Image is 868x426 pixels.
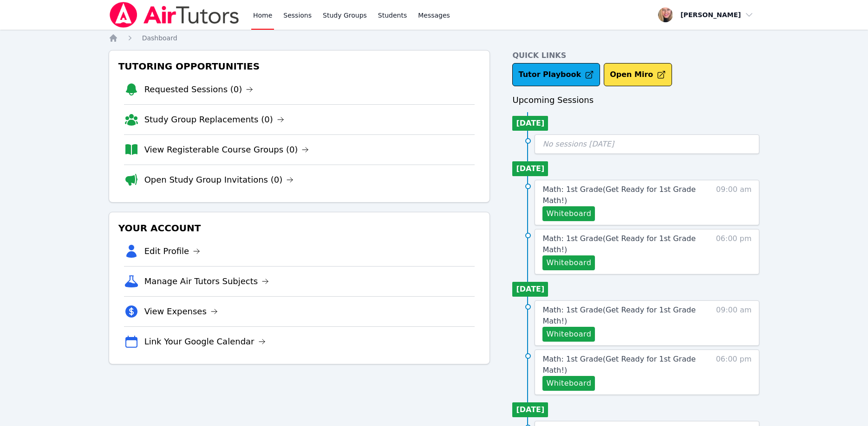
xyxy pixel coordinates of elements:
h3: Tutoring Opportunities [117,58,483,75]
h3: Upcoming Sessions [512,94,759,107]
nav: Breadcrumb [109,33,760,43]
li: [DATE] [512,116,548,131]
button: Whiteboard [542,376,595,391]
span: Math: 1st Grade ( Get Ready for 1st Grade Math! ) [542,305,696,325]
button: Whiteboard [542,327,595,342]
li: [DATE] [512,402,548,417]
a: Math: 1st Grade(Get Ready for 1st Grade Math!) [542,184,699,206]
span: No sessions [DATE] [542,140,614,148]
a: Requested Sessions (0) [144,83,254,96]
a: Math: 1st Grade(Get Ready for 1st Grade Math!) [542,305,699,327]
a: Study Group Replacements (0) [144,113,284,126]
h3: Your Account [117,220,483,236]
button: Open Miro [604,63,672,86]
a: Open Study Group Invitations (0) [144,173,294,186]
span: Math: 1st Grade ( Get Ready for 1st Grade Math! ) [542,234,696,254]
h4: Quick Links [512,50,759,61]
span: Dashboard [142,34,177,42]
a: Dashboard [142,33,177,43]
a: View Expenses [144,305,218,318]
button: Whiteboard [542,206,595,221]
span: Messages [418,11,450,20]
span: 09:00 am [716,184,752,221]
li: [DATE] [512,282,548,297]
a: Math: 1st Grade(Get Ready for 1st Grade Math!) [542,354,699,376]
img: Air Tutors [109,2,240,28]
span: Math: 1st Grade ( Get Ready for 1st Grade Math! ) [542,185,696,205]
a: Tutor Playbook [512,63,600,86]
span: 09:00 am [716,305,752,342]
a: Math: 1st Grade(Get Ready for 1st Grade Math!) [542,233,699,255]
a: Edit Profile [144,245,201,258]
span: Math: 1st Grade ( Get Ready for 1st Grade Math! ) [542,355,696,375]
button: Whiteboard [542,255,595,270]
a: View Registerable Course Groups (0) [144,143,309,156]
span: 06:00 pm [716,354,751,391]
a: Link Your Google Calendar [144,335,266,348]
a: Manage Air Tutors Subjects [144,275,269,288]
span: 06:00 pm [716,233,751,270]
li: [DATE] [512,161,548,176]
